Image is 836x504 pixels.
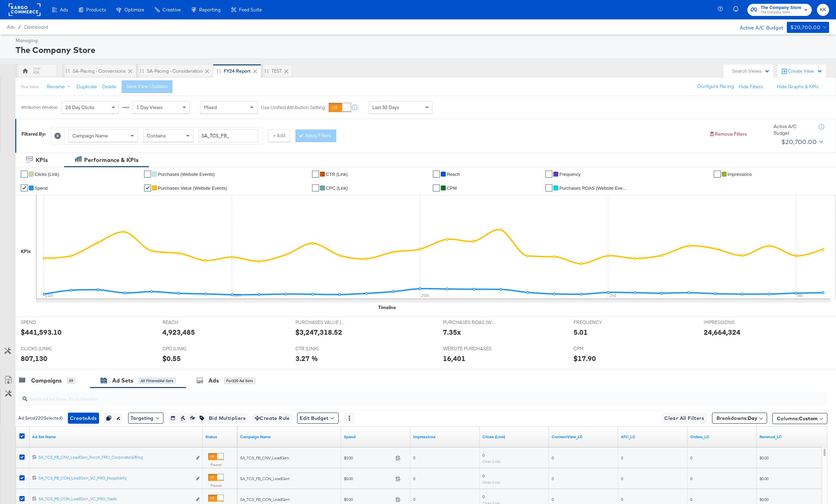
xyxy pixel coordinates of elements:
span: CTR (LINK) [295,345,347,352]
a: SA_TCS_FB_CNV_LeadGen_Purch_PRO_CorporateGifting [38,454,192,462]
div: Performance & KPIs [84,156,139,164]
sub: Clicks (Link) [482,459,500,463]
div: 24,664,324 [704,327,740,337]
div: $20,700.00 [781,137,817,147]
span: 0 [690,476,692,481]
a: ✔ [545,171,552,178]
a: Orders_LC [690,434,754,440]
span: Purchases (Website Events) [158,172,215,177]
span: / [15,24,24,30]
button: $20,700.00 [779,136,825,147]
a: ATC_LC [621,434,685,440]
div: 807,130 [21,353,47,363]
div: Search Views [732,68,770,74]
span: Reach [447,172,460,177]
label: Use Unified Attribution Setting: [261,104,326,111]
div: FY24 Report [224,68,250,74]
span: 0 [552,476,554,481]
button: Hide Graphs & KPIs [777,83,819,90]
span: FREQUENCY [573,319,625,326]
div: $20,700.00 [790,23,820,32]
span: CTR (Link) [326,172,348,177]
span: Create Rule [255,414,290,423]
button: Configure Pacing [692,80,739,93]
label: Paused [208,483,224,488]
button: $20,700.00 [787,22,829,33]
span: Products [86,7,106,12]
span: $0.00 [344,476,393,481]
a: ✔ [545,184,552,191]
div: Drag to reorder tab [265,69,268,73]
span: 0 [552,497,554,502]
div: Ads [208,377,219,385]
span: Frequency [559,172,580,177]
span: Custom [799,415,818,422]
span: Breakdowns: [717,415,757,422]
a: Revenue_LC [759,434,823,440]
div: SA_TCS_FB_CON_LeadGen_VC_PRO_Hospitality [38,475,192,481]
button: Edit Budget [297,413,339,424]
span: Creative [162,7,181,12]
div: $17.90 [573,353,596,363]
span: 0 [413,497,415,502]
label: Paused [208,462,224,467]
a: The number of clicks on links appearing on your ad or Page that direct people to your sites off F... [482,434,546,440]
div: Managing: [16,37,827,44]
a: ✔ [144,184,151,191]
span: Impressions [728,172,752,177]
button: The Company StoreThe Company Store [747,4,812,16]
div: KPIs [21,248,31,255]
span: Last 30 Days [372,104,399,110]
div: Campaigns [31,377,62,385]
div: for 220 Ad Sets [224,378,255,384]
button: Columns:Custom [772,413,827,424]
div: KPIs [36,156,48,164]
button: Clear All Filters [661,413,707,424]
div: 5.01 [573,327,588,337]
span: PURCHASES ROAS (WEBSITE EVENTS) [443,319,495,326]
a: ✔ [21,171,28,178]
span: $0.00 [759,497,768,502]
input: Enter a search term [198,129,258,142]
div: Drag to reorder tab [140,69,144,73]
span: CPC (LINK) [162,345,214,352]
button: Bid Multipliers [206,413,248,424]
div: Drag to reorder tab [66,69,70,73]
div: Ad Sets [112,377,133,385]
a: SA_TCS_FB_CON_LeadGen_VC_PRO_Hospitality [38,475,192,483]
span: KK [820,6,826,14]
button: Delete [102,83,116,90]
a: ✔ [312,171,319,178]
span: 0 [621,476,623,481]
div: 16,401 [443,353,465,363]
a: ✔ [714,171,721,178]
div: Create View [788,68,822,75]
a: The number of times your ad was served. On mobile apps an ad is counted as served the first time ... [413,434,477,440]
span: The Company Store [761,4,801,11]
a: ✔ [433,184,440,191]
div: Filtered By: [21,131,46,137]
div: Active A/C Budget [732,22,783,32]
div: $3,247,318.52 [295,327,342,337]
span: Purchases ROAS (Website Events) [559,186,629,191]
div: The Company Store [16,44,827,56]
a: ✔ [144,171,151,178]
div: Ad Sets ( 220 Selected) [18,415,63,421]
div: $441,593.10 [21,327,62,337]
div: SA-Pacing - Consideration [147,68,203,74]
div: Active A/C Budget [774,123,812,136]
button: Duplicate [77,83,97,90]
span: Purchases Value (Website Events) [158,186,227,191]
a: ✔ [21,184,28,191]
span: Campaign Name [72,133,108,139]
span: WEBSITE PURCHASES [443,345,495,352]
span: Mixed [204,104,217,110]
div: 7.35x [443,327,461,337]
span: The Company Store [761,10,801,15]
button: KK [817,4,829,16]
button: Hide Filters [739,83,763,90]
span: Contains [147,133,166,139]
span: REACH [162,319,214,326]
span: Bid Multipliers [209,414,246,423]
span: $0.00 [759,455,768,460]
